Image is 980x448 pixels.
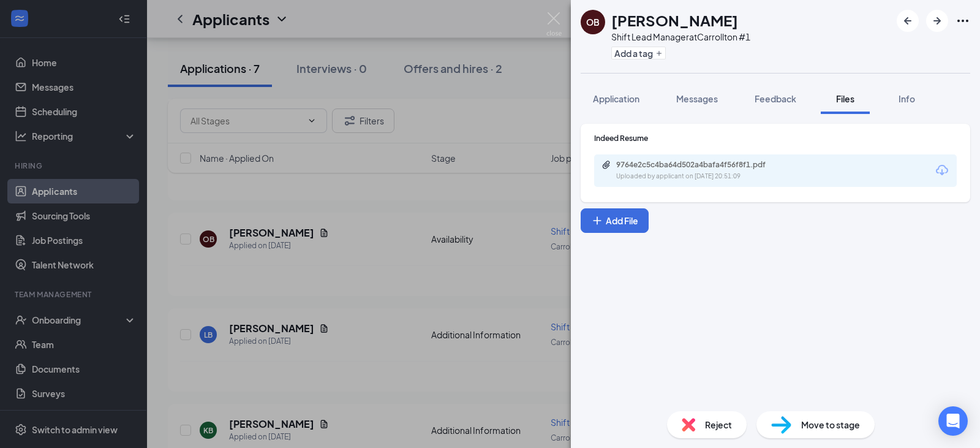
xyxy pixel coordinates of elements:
button: PlusAdd a tag [611,47,666,59]
svg: Plus [591,215,603,227]
span: Feedback [755,93,796,104]
div: Indeed Resume [594,133,957,143]
div: Open Intercom Messenger [938,406,968,436]
span: Messages [676,93,718,104]
h1: [PERSON_NAME] [611,10,738,31]
button: ArrowRight [926,10,948,32]
button: ArrowLeftNew [897,10,919,32]
a: Paperclip9764e2c5c4ba64d502a4bafa4f56f8f1.pdfUploaded by applicant on [DATE] 20:51:09 [601,160,800,181]
div: 9764e2c5c4ba64d502a4bafa4f56f8f1.pdf [616,160,788,170]
button: Add FilePlus [581,208,649,233]
div: OB [586,16,600,28]
svg: ArrowRight [930,13,944,28]
span: Reject [705,418,732,431]
svg: Plus [655,50,663,57]
div: Uploaded by applicant on [DATE] 20:51:09 [616,172,800,181]
span: Files [836,93,854,104]
svg: ArrowLeftNew [900,13,915,28]
span: Move to stage [801,418,860,431]
span: Info [899,93,915,104]
svg: Paperclip [601,160,611,170]
div: Shift Lead Manager at Carrollton #1 [611,31,750,43]
span: Application [593,93,639,104]
svg: Ellipses [956,13,970,28]
svg: Download [935,163,949,178]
